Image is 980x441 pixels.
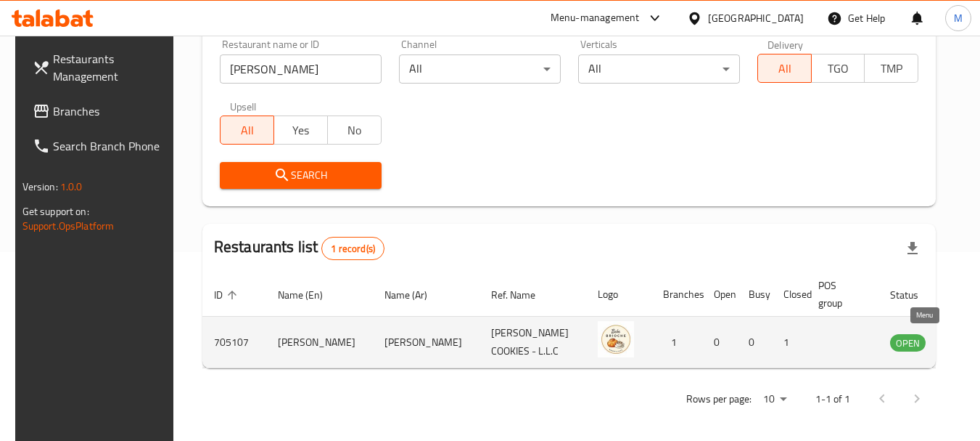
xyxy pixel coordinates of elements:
th: Closed [772,272,807,317]
span: TMP [870,58,913,79]
span: Version: [22,177,58,196]
td: 1 [772,317,807,368]
input: Search for restaurant name or ID.. [220,54,382,84]
span: 1.0.0 [60,177,83,196]
td: [PERSON_NAME] [266,317,373,368]
img: Bebe Brioche [598,321,634,357]
a: Search Branch Phone [21,129,179,163]
td: 705107 [202,317,266,368]
th: Logo [586,272,651,317]
span: Name (En) [278,286,342,304]
button: Search [220,162,382,189]
span: ID [214,286,242,304]
span: Restaurants Management [53,50,168,85]
div: Total records count [321,237,384,260]
span: Get support on: [22,202,89,221]
button: All [757,54,812,83]
a: Support.OpsPlatform [22,217,115,235]
div: [GEOGRAPHIC_DATA] [708,10,804,26]
span: POS group [818,277,861,312]
p: Rows per page: [686,390,752,408]
span: TGO [818,58,860,79]
div: OPEN [890,334,926,352]
button: TGO [811,54,865,83]
span: Search [231,166,370,185]
span: M [954,10,963,26]
span: Search Branch Phone [53,137,168,155]
label: Upsell [230,101,257,111]
span: Branches [53,102,168,120]
td: [PERSON_NAME] COOKIES - L.L.C [479,317,586,368]
td: [PERSON_NAME] [373,317,479,368]
button: No [327,116,382,145]
th: Busy [737,272,772,317]
p: 1-1 of 1 [815,390,850,408]
span: Ref. Name [491,286,554,304]
button: All [220,116,274,145]
span: 1 record(s) [322,242,384,256]
span: Name (Ar) [384,286,446,304]
span: OPEN [890,335,926,352]
span: No [334,120,376,141]
td: 0 [702,317,737,368]
th: Branches [651,272,702,317]
button: Yes [273,116,328,145]
th: Open [702,272,737,317]
div: All [578,54,740,84]
span: Status [890,286,937,304]
div: All [399,54,561,84]
td: 1 [651,317,702,368]
span: Yes [280,120,322,141]
button: TMP [864,54,918,83]
span: All [764,58,806,79]
h2: Restaurants list [214,236,384,260]
a: Branches [21,94,179,129]
td: 0 [737,317,772,368]
div: Rows per page: [757,389,792,410]
div: Menu-management [551,9,640,27]
a: Restaurants Management [21,41,179,94]
label: Delivery [767,39,804,49]
span: All [226,120,268,141]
